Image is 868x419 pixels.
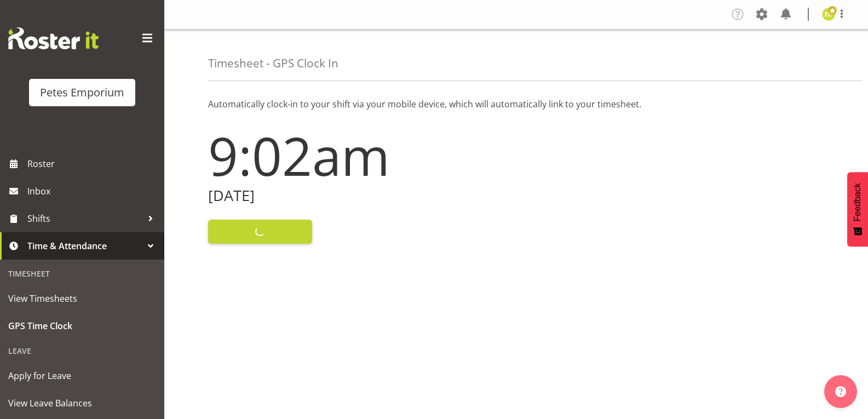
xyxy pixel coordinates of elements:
a: View Timesheets [3,285,162,312]
a: View Leave Balances [3,389,162,417]
span: View Timesheets [8,290,156,307]
span: Time & Attendance [27,238,142,254]
h4: Timesheet - GPS Clock In [208,57,338,70]
span: Roster [27,156,159,172]
span: Shifts [27,210,142,227]
span: Apply for Leave [8,368,156,384]
span: Inbox [27,183,159,199]
p: Automatically clock-in to your shift via your mobile device, which will automatically link to you... [208,97,824,111]
img: Rosterit website logo [8,27,99,49]
img: emma-croft7499.jpg [822,8,835,21]
span: GPS Time Clock [8,318,156,334]
div: Petes Emporium [40,84,124,101]
div: Leave [3,340,162,362]
h2: [DATE] [208,187,510,204]
a: Apply for Leave [3,362,162,389]
a: GPS Time Clock [3,312,162,340]
button: Feedback - Show survey [847,172,868,246]
h1: 9:02am [208,126,510,185]
span: Feedback [853,183,863,221]
span: View Leave Balances [8,395,156,411]
div: Timesheet [3,262,162,285]
img: help-xxl-2.png [835,386,846,397]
